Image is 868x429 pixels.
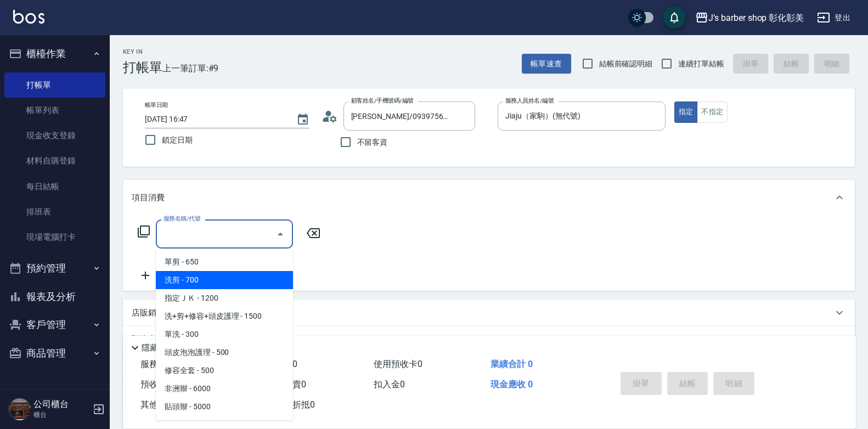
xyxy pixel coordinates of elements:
label: 服務人員姓名/編號 [505,97,554,105]
span: 頭皮泡泡護理 - 500 [156,343,293,362]
button: 客戶管理 [4,311,105,339]
span: 非洲辮 - 6000 [156,380,293,398]
span: 扣入金 0 [374,379,405,390]
a: 打帳單 [4,72,105,98]
p: 預收卡販賣 [132,334,173,345]
h5: 公司櫃台 [33,399,89,410]
button: 指定 [674,101,698,123]
p: 隱藏業績明細 [142,342,191,354]
button: Close [272,225,289,243]
p: 項目消費 [132,192,165,204]
button: 不指定 [697,101,728,123]
span: 預收卡販賣 0 [140,379,189,390]
a: 每日結帳 [4,174,105,199]
button: 登出 [813,8,855,28]
span: 結帳前確認明細 [599,58,653,70]
img: Logo [13,10,44,24]
div: J’s barber shop 彰化彰美 [708,11,804,25]
a: 材料自購登錄 [4,148,105,173]
p: 店販銷售 [132,307,165,319]
span: 洗+剪+修容+頭皮護理 - 1500 [156,307,293,325]
a: 現金收支登錄 [4,123,105,148]
span: 貼頭辮 - 5000 [156,398,293,416]
label: 顧客姓名/手機號碼/編號 [351,97,414,105]
span: 修容全套 - 500 [156,362,293,380]
span: 業績合計 0 [491,359,533,369]
h3: 打帳單 [123,60,162,75]
div: 項目消費 [123,180,855,215]
button: 櫃檯作業 [4,39,105,68]
button: 帳單速查 [522,54,571,74]
div: 預收卡販賣 [123,326,855,352]
label: 帳單日期 [145,101,168,109]
p: 櫃台 [33,410,89,420]
span: 洗剪 - 700 [156,271,293,289]
span: 不留客資 [357,137,388,148]
button: 報表及分析 [4,283,105,311]
span: 上一筆訂單:#9 [162,61,219,75]
label: 服務名稱/代號 [164,214,200,223]
button: 商品管理 [4,339,105,368]
button: J’s barber shop 彰化彰美 [691,7,808,29]
button: Choose date, selected date is 2025-09-14 [290,106,316,133]
span: 單洗 - 300 [156,325,293,343]
div: 店販銷售 [123,300,855,326]
span: 使用預收卡 0 [374,359,422,369]
span: 指定ＪＫ - 1200 [156,289,293,307]
button: 預約管理 [4,254,105,283]
span: 單剪 - 650 [156,253,293,271]
a: 帳單列表 [4,98,105,123]
a: 排班表 [4,199,105,224]
span: 服務消費 0 [140,359,181,369]
h2: Key In [123,48,162,55]
input: YYYY/MM/DD hh:mm [145,110,285,128]
span: 其他付款方式 0 [140,399,198,410]
span: 鎖定日期 [162,134,193,146]
a: 現場電腦打卡 [4,224,105,250]
span: 連續打單結帳 [678,58,724,70]
button: save [663,7,685,29]
img: Person [9,398,31,420]
span: 現金應收 0 [491,379,533,390]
